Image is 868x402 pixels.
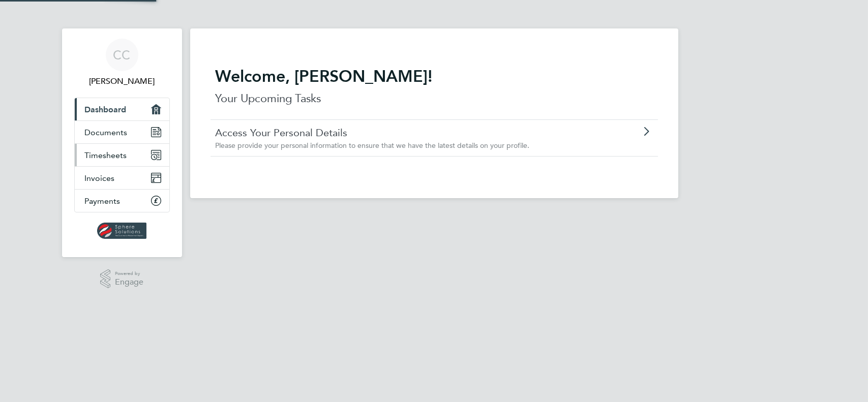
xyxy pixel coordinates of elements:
span: Timesheets [85,150,127,160]
a: Invoices [75,167,169,189]
span: Dashboard [85,105,127,114]
span: Colin Crocker [74,75,170,87]
a: Access Your Personal Details [216,126,595,139]
span: Please provide your personal information to ensure that we have the latest details on your profile. [216,141,530,150]
span: CC [113,48,131,61]
h2: Welcome, [PERSON_NAME]! [216,66,653,86]
a: Dashboard [75,98,169,120]
nav: Main navigation [62,28,182,257]
a: Timesheets [75,144,169,166]
a: CC[PERSON_NAME] [74,39,170,87]
a: Powered byEngage [100,269,143,289]
span: Documents [85,128,128,137]
img: spheresolutions-logo-retina.png [97,223,146,239]
span: Invoices [85,173,115,183]
a: Payments [75,190,169,212]
span: Engage [115,278,143,287]
a: Go to home page [74,223,170,239]
p: Your Upcoming Tasks [216,90,653,107]
span: Payments [85,196,121,206]
a: Documents [75,121,169,143]
span: Powered by [115,269,143,278]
